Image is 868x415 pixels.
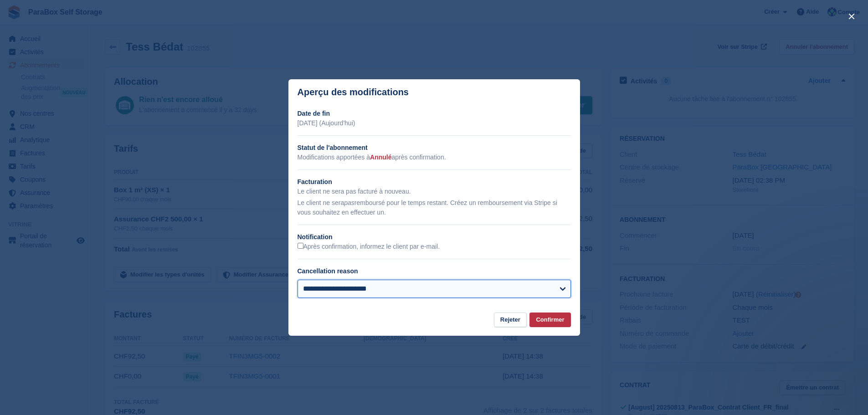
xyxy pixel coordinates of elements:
[298,87,409,97] p: Aperçu des modifications
[298,267,358,275] label: Cancellation reason
[298,243,303,249] input: Après confirmation, informez le client par e-mail.
[298,187,571,196] p: Le client ne sera pas facturé à nouveau.
[298,143,571,153] h2: Statut de l'abonnement
[370,154,391,161] span: Annulé
[298,109,571,118] h2: Date de fin
[298,153,571,162] p: Modifications apportées à après confirmation.
[494,313,527,328] button: Rejeter
[529,313,570,328] button: Confirmer
[344,199,354,206] em: pas
[298,198,571,217] p: Le client ne sera remboursé pour le temps restant. Créez un remboursement via Stripe si vous souh...
[298,232,571,242] h2: Notification
[844,9,859,24] button: close
[298,243,440,251] label: Après confirmation, informez le client par e-mail.
[298,177,571,187] h2: Facturation
[298,118,571,128] p: [DATE] (Aujourd'hui)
